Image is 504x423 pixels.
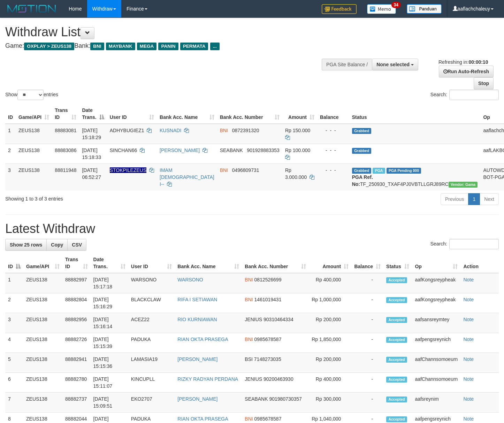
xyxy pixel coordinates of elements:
td: ZEUS138 [23,333,62,353]
h4: Game: Bank: [5,43,329,50]
td: ZEUS138 [16,124,52,144]
span: 88811948 [55,167,76,173]
h1: Latest Withdraw [5,222,499,236]
span: BNI [220,128,228,133]
span: Grabbed [352,148,372,154]
td: [DATE] 15:09:51 [91,393,128,413]
td: Rp 300,000 [309,393,351,413]
select: Showentries [17,90,44,100]
a: RIFA I SETIAWAN [177,297,217,302]
span: Copy 0985678587 to clipboard [254,416,282,422]
a: RIZKY RADYAN PERDANA [177,376,238,382]
td: [DATE] 15:16:29 [91,293,128,313]
td: [DATE] 15:17:18 [91,273,128,293]
td: ZEUS138 [23,293,62,313]
span: JENIUS [245,317,262,322]
td: 88882804 [62,293,91,313]
th: Trans ID: activate to sort column ascending [62,253,91,273]
div: - - - [320,167,346,174]
span: Accepted [386,277,407,283]
td: Rp 400,000 [309,373,351,393]
td: [DATE] 15:15:39 [91,333,128,353]
td: aafChannsomoeurn [412,373,460,393]
span: Grabbed [352,128,372,134]
label: Search: [430,90,499,100]
td: - [351,393,383,413]
a: Note [463,356,474,362]
span: 34 [391,2,401,8]
td: 7 [5,393,23,413]
td: aafKongsreypheak [412,273,460,293]
span: BNI [245,416,253,422]
th: Bank Acc. Name: activate to sort column ascending [175,253,242,273]
td: aafpengsreynich [412,333,460,353]
a: [PERSON_NAME] [177,356,217,362]
span: ... [210,43,220,50]
span: Copy 7148273035 to clipboard [254,356,281,362]
td: 88882997 [62,273,91,293]
a: CSV [67,239,86,251]
th: Bank Acc. Number: activate to sort column ascending [217,104,282,124]
span: Accepted [386,377,407,383]
th: Action [460,253,499,273]
td: ZEUS138 [23,393,62,413]
td: 2 [5,144,16,164]
span: Rp 150.000 [285,128,310,133]
span: Rp 3.000.000 [285,167,307,180]
span: 88883081 [55,128,76,133]
a: KUSNADI [160,128,181,133]
th: Game/API: activate to sort column ascending [23,253,62,273]
th: User ID: activate to sort column ascending [128,253,175,273]
span: Accepted [386,357,407,363]
span: SEABANK [220,148,243,153]
span: Accepted [386,416,407,422]
th: Status: activate to sort column ascending [383,253,412,273]
td: - [351,293,383,313]
th: Date Trans.: activate to sort column descending [79,104,107,124]
td: - [351,353,383,373]
button: None selected [372,59,418,70]
span: [DATE] 15:18:29 [82,128,101,140]
a: [PERSON_NAME] [160,148,200,153]
a: 1 [468,193,480,205]
td: - [351,273,383,293]
th: Balance: activate to sort column ascending [351,253,383,273]
td: ZEUS138 [16,164,52,190]
strong: 00:00:10 [468,59,488,65]
span: Copy 0985678587 to clipboard [254,337,282,342]
a: Note [463,337,474,342]
span: OXPLAY > ZEUS138 [24,43,74,50]
span: Copy 0812526699 to clipboard [254,277,282,282]
td: 3 [5,164,16,190]
td: Rp 1,850,000 [309,333,351,353]
span: CSV [72,242,82,248]
a: Note [463,297,474,302]
td: WARSONO [128,273,175,293]
td: 1 [5,124,16,144]
span: BNI [220,167,228,173]
h1: Withdraw List [5,25,329,39]
td: 6 [5,373,23,393]
label: Show entries [5,90,58,100]
td: 88882726 [62,333,91,353]
span: MEGA [137,43,157,50]
span: [DATE] 06:52:27 [82,167,101,180]
td: 3 [5,313,23,333]
span: Vendor URL: https://trx31.1velocity.biz [449,182,478,188]
span: BNI [245,297,253,302]
a: Run Auto-Refresh [439,66,494,77]
span: JENIUS [245,376,262,382]
a: RIO KURNIAWAN [177,317,217,322]
span: PGA Pending [387,168,421,174]
input: Search: [449,90,499,100]
th: User ID: activate to sort column ascending [107,104,157,124]
td: [DATE] 15:16:14 [91,313,128,333]
a: RIAN OKTA PRASEGA [177,416,228,422]
td: [DATE] 15:11:07 [91,373,128,393]
span: MAYBANK [106,43,135,50]
td: 88882737 [62,393,91,413]
div: - - - [320,127,346,134]
td: Rp 400,000 [309,273,351,293]
th: Trans ID: activate to sort column ascending [52,104,79,124]
td: 88882941 [62,353,91,373]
